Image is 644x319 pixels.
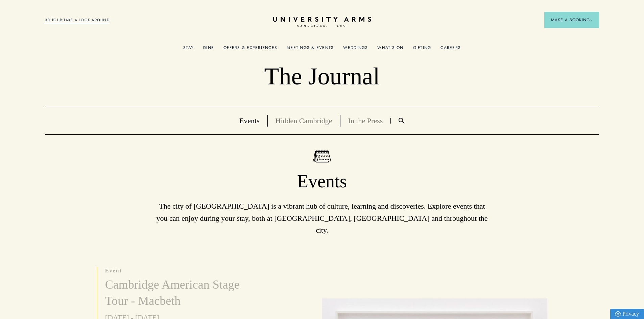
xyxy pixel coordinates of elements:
[105,277,260,309] h3: Cambridge American Stage Tour - Macbeth
[399,118,405,124] img: Search
[440,45,461,54] a: Careers
[183,45,194,54] a: Stay
[590,19,592,21] img: Arrow icon
[276,116,332,125] a: Hidden Cambridge
[343,45,368,54] a: Weddings
[391,118,412,124] a: Search
[313,150,331,163] img: Events
[45,17,110,23] a: 3D TOUR:TAKE A LOOK AROUND
[610,309,644,319] a: Privacy
[615,311,621,317] img: Privacy
[223,45,277,54] a: Offers & Experiences
[287,45,334,54] a: Meetings & Events
[544,12,599,28] button: Make a BookingArrow icon
[377,45,403,54] a: What's On
[45,170,599,193] h1: Events
[273,17,371,27] a: Home
[203,45,214,54] a: Dine
[413,45,431,54] a: Gifting
[105,267,260,274] p: event
[153,200,491,236] p: The city of [GEOGRAPHIC_DATA] is a vibrant hub of culture, learning and discoveries. Explore even...
[348,116,383,125] a: In the Press
[239,116,260,125] a: Events
[45,62,599,91] p: The Journal
[551,17,592,23] span: Make a Booking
